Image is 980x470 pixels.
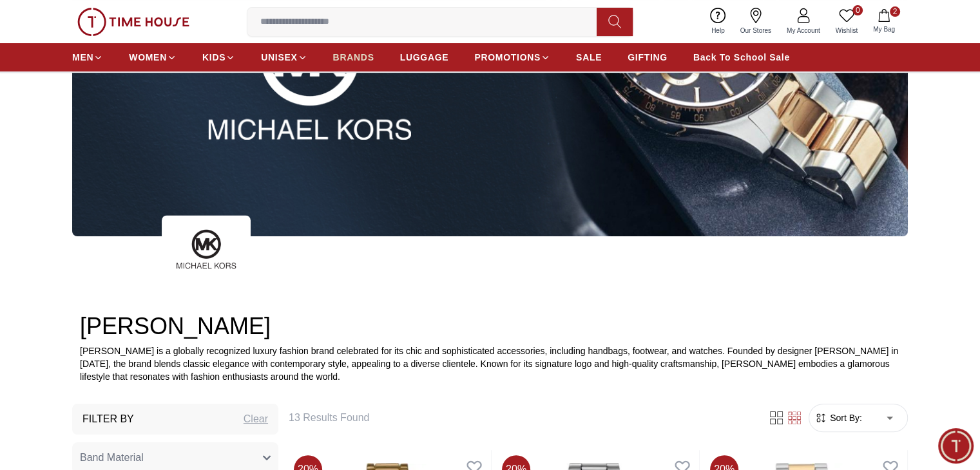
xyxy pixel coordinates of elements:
[202,46,235,69] a: KIDS
[831,26,863,35] span: Wishlist
[628,51,668,64] span: GIFTING
[80,450,144,465] span: Band Material
[828,5,865,38] a: 0Wishlist
[782,26,825,35] span: My Account
[80,314,900,339] h2: [PERSON_NAME]
[82,411,134,427] h3: Filter By
[474,51,541,64] span: PROMOTIONS
[13,173,255,186] div: Time House Support
[693,51,790,64] span: Back To School Sale
[72,51,93,64] span: MEN
[704,5,733,38] a: Help
[261,46,307,69] a: UNISEX
[400,46,449,69] a: LUGGAGE
[400,51,449,64] span: LUGGAGE
[171,253,205,261] span: 11:26 AM
[22,199,193,258] span: Hey there! Need help finding the perfect watch? I'm here if you have any questions or need a quic...
[628,46,668,69] a: GIFTING
[735,26,776,35] span: Our Stores
[244,411,268,427] div: Clear
[3,280,255,344] textarea: We are here to help you
[576,46,602,69] a: SALE
[333,46,374,69] a: BRANDS
[72,46,103,69] a: MEN
[129,51,167,64] span: WOMEN
[261,51,297,64] span: UNISEX
[202,51,226,64] span: KIDS
[333,51,374,64] span: BRANDS
[706,26,730,35] span: Help
[814,411,862,424] button: Sort By:
[865,6,903,37] button: 2My Bag
[827,411,862,424] span: Sort By:
[474,46,550,69] a: PROMOTIONS
[129,46,177,69] a: WOMEN
[10,10,35,35] em: Back
[80,344,900,383] p: [PERSON_NAME] is a globally recognized luxury fashion brand celebrated for its chic and sophistic...
[938,428,974,464] div: Chat Widget
[733,5,779,38] a: Our Stores
[73,197,86,211] em: Blush
[868,24,900,34] span: My Bag
[852,5,863,15] span: 0
[890,6,900,17] span: 2
[77,8,189,36] img: ...
[289,410,752,426] h6: 13 Results Found
[40,12,61,33] img: Profile picture of Time House Support
[576,51,602,64] span: SALE
[68,17,215,29] div: Time House Support
[693,46,790,69] a: Back To School Sale
[162,215,251,283] img: ...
